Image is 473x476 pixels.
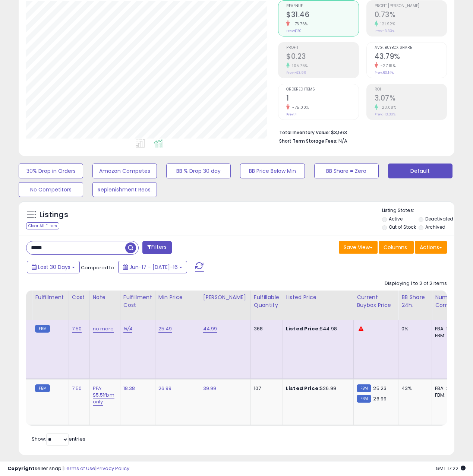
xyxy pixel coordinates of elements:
span: Ordered Items [286,88,358,92]
p: Listing States: [382,207,454,214]
span: ROI [375,88,447,92]
a: 26.99 [158,385,172,392]
button: Filters [142,241,171,254]
button: 30% Drop in Orders [19,164,83,178]
div: Listed Price [286,293,350,301]
small: Prev: 4 [286,112,297,117]
div: FBM: 9 [435,392,460,399]
small: Prev: 60.14% [375,70,394,75]
a: Terms of Use [64,465,95,472]
span: Last 30 Days [38,263,70,271]
small: 105.76% [290,63,308,69]
a: 25.49 [158,325,172,333]
div: $44.98 [286,326,348,332]
h2: 1 [286,94,358,104]
div: Note [93,293,117,301]
b: Listed Price: [286,385,320,392]
div: FBA: 3 [435,385,460,392]
button: No Competitors [19,182,83,197]
label: Out of Stock [389,224,416,230]
button: Last 30 Days [27,261,80,273]
a: 18.38 [123,385,135,392]
div: Min Price [158,293,197,301]
span: Compared to: [81,264,115,271]
span: 2025-08-16 17:22 GMT [436,465,466,472]
div: Current Buybox Price [357,293,395,309]
div: 0% [401,326,426,332]
b: Short Term Storage Fees: [279,138,337,144]
button: Columns [379,241,414,254]
a: 39.99 [203,385,217,392]
span: Avg. Buybox Share [375,46,447,50]
small: FBM [35,325,50,333]
label: Archived [425,224,445,230]
div: FBM: 3 [435,332,460,339]
small: 123.08% [378,105,397,110]
b: Total Inventory Value: [279,129,330,136]
h2: $0.23 [286,52,358,62]
a: no more [93,325,114,333]
a: PFA: $5.51fbm only [93,385,114,406]
button: BB Price Below Min [240,164,305,178]
button: Amazon Competes [92,164,157,178]
button: Actions [415,241,447,254]
strong: Copyright [7,465,35,472]
div: Displaying 1 to 2 of 2 items [385,280,447,287]
div: Fulfillable Quantity [254,293,280,309]
h2: 0.73% [375,10,447,20]
small: FBM [357,395,371,403]
small: FBM [357,384,371,392]
small: FBM [35,384,50,392]
div: seller snap | | [7,465,129,472]
h2: 3.07% [375,94,447,104]
div: BB Share 24h. [401,293,429,309]
span: Jun-17 - [DATE]-16 [129,263,178,271]
a: N/A [123,325,132,333]
span: Show: entries [32,435,85,442]
button: Jun-17 - [DATE]-16 [118,261,187,273]
span: Columns [384,244,407,251]
span: Profit [PERSON_NAME] [375,4,447,8]
a: Privacy Policy [97,465,129,472]
h2: $31.46 [286,10,358,20]
button: BB Share = Zero [314,164,379,178]
label: Active [389,216,403,222]
span: Profit [286,46,358,50]
b: Listed Price: [286,325,320,332]
small: -73.76% [290,21,308,27]
a: 7.50 [72,385,82,392]
h2: 43.79% [375,52,447,62]
div: Fulfillment Cost [123,293,152,309]
div: 107 [254,385,277,392]
div: Cost [72,293,86,301]
div: 368 [254,326,277,332]
div: Num of Comp. [435,293,462,309]
small: Prev: -$3.99 [286,70,306,75]
small: Prev: -3.33% [375,29,394,33]
span: N/A [338,137,347,145]
small: Prev: -13.30% [375,112,395,117]
a: 7.50 [72,325,82,333]
div: [PERSON_NAME] [203,293,247,301]
small: 121.92% [378,21,395,27]
label: Deactivated [425,216,453,222]
small: -75.00% [290,105,309,110]
span: Revenue [286,4,358,8]
div: FBA: 1 [435,326,460,332]
li: $3,563 [279,127,441,136]
a: 44.99 [203,325,217,333]
div: 43% [401,385,426,392]
span: 25.23 [373,385,387,392]
button: Save View [339,241,378,254]
button: Replenishment Recs. [92,182,157,197]
button: BB % Drop 30 day [166,164,231,178]
div: Clear All Filters [26,222,59,229]
h5: Listings [40,210,68,220]
small: -27.19% [378,63,396,69]
div: Fulfillment [35,293,65,301]
button: Default [388,164,452,178]
small: Prev: $120 [286,29,302,33]
span: 26.99 [373,395,387,402]
div: $26.99 [286,385,348,392]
